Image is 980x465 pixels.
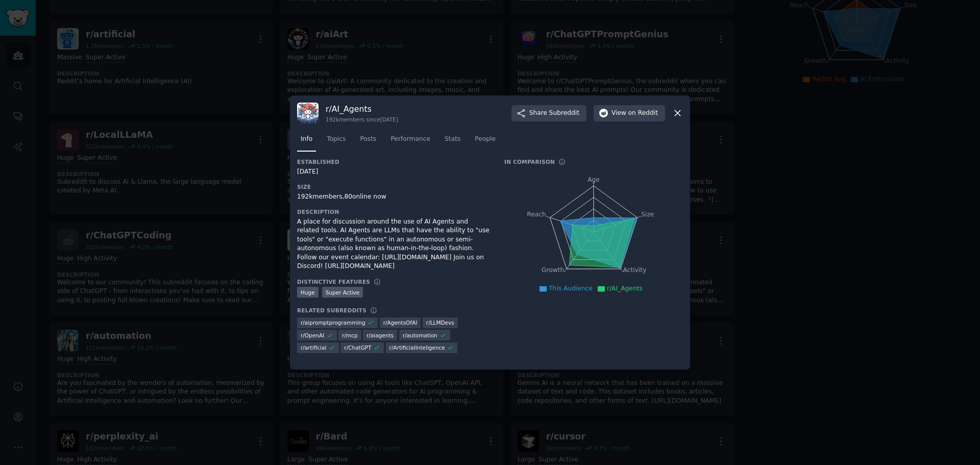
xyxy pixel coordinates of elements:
[366,332,394,339] span: r/ aiagents
[301,135,312,144] span: Info
[297,287,318,298] div: Huge
[549,285,593,292] span: This Audience
[475,135,496,144] span: People
[297,167,490,177] div: [DATE]
[301,332,324,339] span: r/ OpenAI
[297,183,490,190] h3: Size
[326,116,398,123] div: 192k members since [DATE]
[360,135,376,144] span: Posts
[527,210,546,217] tspan: Reach
[301,344,326,351] span: r/ artificial
[607,285,643,292] span: r/AI_Agents
[297,158,490,165] h3: Established
[297,278,370,285] h3: Distinctive Features
[426,319,454,326] span: r/ LLMDevs
[387,131,434,152] a: Performance
[445,135,460,144] span: Stats
[628,109,658,118] span: on Reddit
[383,319,418,326] span: r/ AgentsOfAI
[611,109,658,118] span: View
[549,109,579,118] span: Subreddit
[441,131,464,152] a: Stats
[504,158,555,165] h3: In Comparison
[542,266,564,274] tspan: Growth
[297,103,318,124] img: AI_Agents
[594,105,665,121] button: Viewon Reddit
[301,319,365,326] span: r/ aipromptprogramming
[297,217,490,271] div: A place for discussion around the use of AI Agents and related tools. AI Agents are LLMs that hav...
[344,344,371,351] span: r/ ChatGPT
[342,332,358,339] span: r/ mcp
[297,192,490,202] div: 192k members, 80 online now
[511,105,586,121] button: ShareSubreddit
[587,176,600,183] tspan: Age
[389,344,445,351] span: r/ ArtificialInteligence
[529,109,579,118] span: Share
[471,131,499,152] a: People
[327,135,346,144] span: Topics
[390,135,430,144] span: Performance
[326,104,398,114] h3: r/ AI_Agents
[297,208,490,215] h3: Description
[623,266,647,274] tspan: Activity
[297,307,366,314] h3: Related Subreddits
[356,131,380,152] a: Posts
[641,210,654,217] tspan: Size
[322,287,363,298] div: Super Active
[403,332,437,339] span: r/ automation
[323,131,349,152] a: Topics
[297,131,316,152] a: Info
